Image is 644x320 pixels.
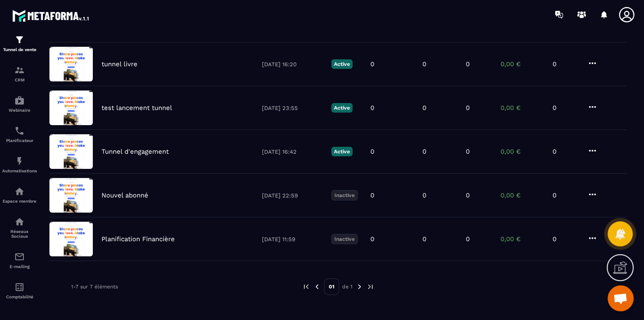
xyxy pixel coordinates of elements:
[2,47,37,52] p: Tunnel de vente
[500,60,544,68] p: 0,00 €
[500,191,544,199] p: 0,00 €
[14,282,25,292] img: accountant
[356,283,363,291] img: next
[71,284,118,290] p: 1-7 sur 7 éléments
[466,60,470,68] p: 0
[500,148,544,155] p: 0,00 €
[262,236,323,242] p: [DATE] 11:59
[552,191,579,199] p: 0
[2,58,37,89] a: formationformationCRM
[262,61,323,68] p: [DATE] 16:20
[466,148,470,155] p: 0
[2,89,37,119] a: automationsautomationsWebinaire
[101,191,148,199] p: Nouvel abonné
[422,60,426,68] p: 0
[101,104,172,112] p: test lancement tunnel
[101,60,137,68] p: tunnel livre
[342,283,353,290] p: de 1
[324,278,339,295] p: 01
[14,186,25,197] img: automations
[2,138,37,143] p: Planificateur
[2,210,37,245] a: social-networksocial-networkRéseaux Sociaux
[422,104,426,112] p: 0
[49,47,93,81] img: image
[366,283,374,291] img: next
[422,148,426,155] p: 0
[14,95,25,106] img: automations
[500,104,544,112] p: 0,00 €
[552,235,579,243] p: 0
[262,192,323,199] p: [DATE] 22:59
[49,91,93,125] img: image
[2,245,37,275] a: emailemailE-mailing
[101,235,175,243] p: Planification Financière
[370,148,374,155] p: 0
[331,190,358,200] p: Inactive
[49,134,93,169] img: image
[2,275,37,306] a: accountantaccountantComptabilité
[2,264,37,269] p: E-mailing
[331,147,353,156] p: Active
[466,191,470,199] p: 0
[370,104,374,112] p: 0
[2,119,37,149] a: schedulerschedulerPlanificateur
[466,104,470,112] p: 0
[2,149,37,180] a: automationsautomationsAutomatisations
[2,229,37,239] p: Réseaux Sociaux
[552,148,579,155] p: 0
[12,8,90,23] img: logo
[552,104,579,112] p: 0
[313,283,321,291] img: prev
[14,217,25,227] img: social-network
[466,235,470,243] p: 0
[608,285,634,311] a: Open chat
[2,108,37,113] p: Webinaire
[49,178,93,213] img: image
[2,180,37,210] a: automationsautomationsEspace membre
[422,191,426,199] p: 0
[370,60,374,68] p: 0
[331,234,358,244] p: Inactive
[422,235,426,243] p: 0
[101,148,169,155] p: Tunnel d'engagement
[262,149,323,155] p: [DATE] 16:42
[14,156,25,166] img: automations
[370,191,374,199] p: 0
[49,222,93,256] img: image
[2,168,37,173] p: Automatisations
[552,60,579,68] p: 0
[2,28,37,58] a: formationformationTunnel de vente
[2,199,37,204] p: Espace membre
[14,65,25,75] img: formation
[331,59,353,69] p: Active
[2,294,37,299] p: Comptabilité
[14,252,25,262] img: email
[370,235,374,243] p: 0
[14,35,25,45] img: formation
[302,283,310,291] img: prev
[2,78,37,82] p: CRM
[331,103,353,113] p: Active
[14,126,25,136] img: scheduler
[262,105,323,111] p: [DATE] 23:55
[500,235,544,243] p: 0,00 €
